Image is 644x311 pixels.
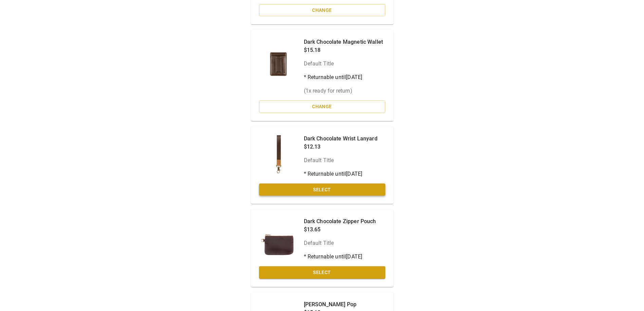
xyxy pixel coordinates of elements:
button: Change [259,100,385,113]
button: Change [259,4,385,17]
p: [PERSON_NAME] Pop [304,300,363,309]
p: $13.65 [304,226,376,234]
p: * Returnable until [DATE] [304,170,378,178]
p: Default Title [304,239,376,247]
p: ( 1 x ready for return) [304,87,383,95]
button: Select [259,266,385,279]
p: Dark Chocolate Zipper Pouch [304,217,376,226]
p: $15.18 [304,46,383,54]
p: Dark Chocolate Magnetic Wallet [304,38,383,46]
p: $12.13 [304,143,378,151]
p: Default Title [304,60,383,68]
button: Select [259,183,385,196]
p: Default Title [304,156,378,164]
p: * Returnable until [DATE] [304,73,383,81]
p: Dark Chocolate Wrist Lanyard [304,135,378,143]
p: * Returnable until [DATE] [304,253,376,261]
